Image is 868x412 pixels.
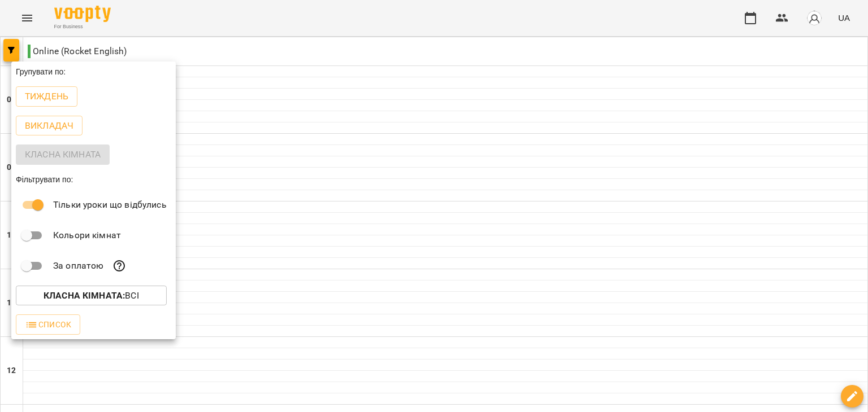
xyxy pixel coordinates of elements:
[25,318,71,331] span: Список
[53,229,121,242] p: Кольори кімнат
[25,90,68,103] p: Тиждень
[16,314,80,335] button: Список
[25,119,73,133] p: Викладач
[53,198,167,212] p: Тільки уроки що відбулись
[53,259,103,273] p: За оплатою
[16,86,77,107] button: Тиждень
[11,169,176,190] div: Фільтрувати по:
[44,290,125,301] b: Класна кімната :
[44,289,139,303] p: Всі
[16,286,167,306] button: Класна кімната:Всі
[16,116,83,136] button: Викладач
[11,62,176,82] div: Групувати по:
